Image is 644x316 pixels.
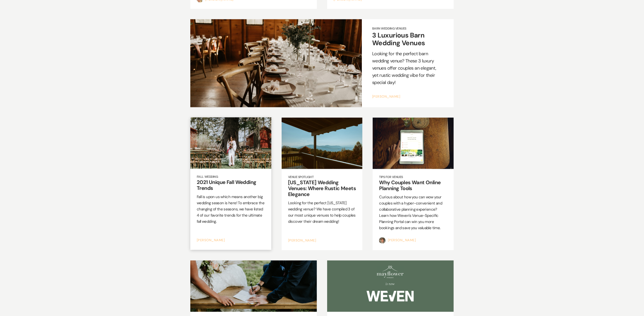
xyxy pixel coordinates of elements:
h2: Why Couples Want Online Planning Tools [379,180,447,192]
h2: 3 Luxurious Barn Wedding Venues [372,32,443,47]
a: [PERSON_NAME] [288,238,316,243]
p: Looking for the perfect [US_STATE] wedding venue? We have compiled 3 of our most unique venues to... [288,200,356,225]
span: venue spotlight [288,175,356,179]
h2: [US_STATE] Wedding Venues: Where Rustic Meets Elegance [288,180,356,198]
p: Fall is upon us which means another big wedding season is here! To embrace the changing of the se... [197,194,265,225]
a: [PERSON_NAME] [372,94,400,99]
img: Serena Holtsinger [379,237,386,244]
a: Barn Wedding Venues 3 Luxurious Barn Wedding Venues Looking for the perfect barn wedding venue? T... [362,19,454,93]
span: Fall Wedding [197,175,265,179]
h2: 2021 Unique Fall Wedding Trends [197,180,265,191]
a: [PERSON_NAME] [197,238,225,243]
p: Looking for the perfect barn wedding venue? These 3 luxury venues offer couples an elegant, yet r... [372,50,443,86]
a: [PERSON_NAME] [388,238,416,243]
p: Curious about how you can wow your couples with a hyper-convenient and collaborative planning exp... [379,194,447,231]
span: Barn Wedding Venues [372,27,443,31]
a: venue spotlight [US_STATE] Wedding Venues: Where Rustic Meets Elegance Looking for the perfect [U... [282,169,363,231]
span: Tips for Venues [379,175,447,179]
a: Fall Wedding 2021 Unique Fall Wedding Trends Fall is upon us which means another big wedding seas... [190,169,271,231]
a: Tips for Venues Why Couples Want Online Planning Tools Curious about how you can wow your couples... [373,169,454,237]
